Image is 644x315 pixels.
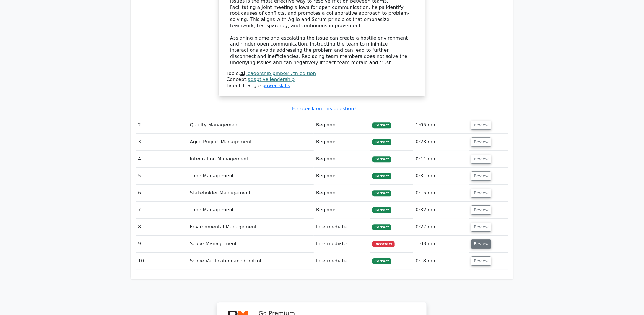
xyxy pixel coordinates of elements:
[372,156,391,162] span: Correct
[248,77,295,82] a: adaptive leadership
[314,117,370,134] td: Beginner
[314,202,370,218] td: Beginner
[372,241,395,247] span: Incorrect
[471,256,491,266] button: Review
[136,253,187,269] td: 10
[136,202,187,218] td: 7
[136,151,187,168] td: 4
[227,71,417,89] div: Talent Triangle:
[187,219,314,236] td: Environmental Management
[471,189,491,198] button: Review
[413,151,469,168] td: 0:11 min.
[314,236,370,252] td: Intermediate
[413,253,469,269] td: 0:18 min.
[372,173,391,179] span: Correct
[136,236,187,252] td: 9
[314,151,370,168] td: Beginner
[372,139,391,145] span: Correct
[471,137,491,147] button: Review
[187,236,314,252] td: Scope Management
[314,134,370,150] td: Beginner
[372,258,391,264] span: Correct
[187,202,314,218] td: Time Management
[136,117,187,134] td: 2
[471,239,491,249] button: Review
[413,168,469,184] td: 0:31 min.
[314,253,370,269] td: Intermediate
[413,185,469,202] td: 0:15 min.
[314,219,370,236] td: Intermediate
[136,168,187,184] td: 5
[471,155,491,164] button: Review
[413,202,469,218] td: 0:32 min.
[292,106,357,111] a: Feedback on this question?
[413,134,469,150] td: 0:23 min.
[471,223,491,232] button: Review
[471,205,491,215] button: Review
[136,219,187,236] td: 8
[187,253,314,269] td: Scope Verification and Control
[187,134,314,150] td: Agile Project Management
[246,71,316,76] a: leadership pmbok 7th edition
[413,117,469,134] td: 1:05 min.
[471,121,491,130] button: Review
[413,236,469,252] td: 1:03 min.
[372,122,391,128] span: Correct
[187,117,314,134] td: Quality Management
[187,151,314,168] td: Integration Management
[372,190,391,196] span: Correct
[187,185,314,202] td: Stakeholder Management
[262,83,290,88] a: power skills
[136,185,187,202] td: 6
[314,168,370,184] td: Beginner
[471,171,491,181] button: Review
[372,224,391,230] span: Correct
[227,71,417,77] div: Topic:
[136,134,187,150] td: 3
[372,207,391,213] span: Correct
[227,77,417,83] div: Concept:
[314,185,370,202] td: Beginner
[187,168,314,184] td: Time Management
[413,219,469,236] td: 0:27 min.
